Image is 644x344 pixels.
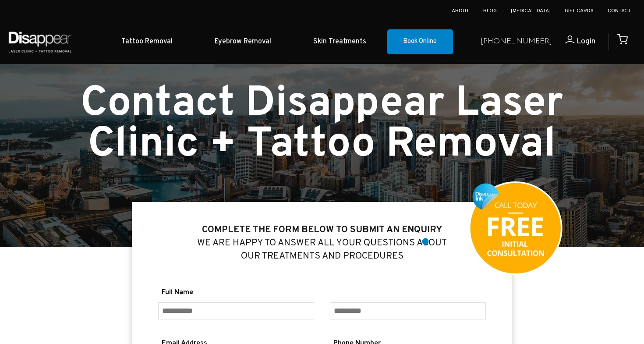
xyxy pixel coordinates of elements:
span: Login [577,36,595,46]
a: Gift Cards [565,7,594,14]
a: Tattoo Removal [100,28,194,55]
a: Blog [483,7,497,14]
a: About [452,7,469,14]
a: Skin Treatments [292,28,387,55]
span: Full Name [158,286,314,299]
a: [MEDICAL_DATA] [511,7,551,14]
a: Eyebrow Removal [194,28,292,55]
a: Book Online [387,29,453,55]
a: Contact [608,7,631,14]
a: Login [552,35,595,48]
input: Full Name [158,302,314,319]
big: We are happy to answer all your questions about our treatments and Procedures [197,224,447,262]
h1: Contact Disappear Laser Clinic + Tattoo Removal [22,84,622,166]
img: Free consultation badge [468,181,563,276]
strong: Complete the form below to submit an enquiry [202,224,442,236]
a: [PHONE_NUMBER] [481,35,552,48]
img: Disappear - Laser Clinic and Tattoo Removal Services in Sydney, Australia [7,26,73,57]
